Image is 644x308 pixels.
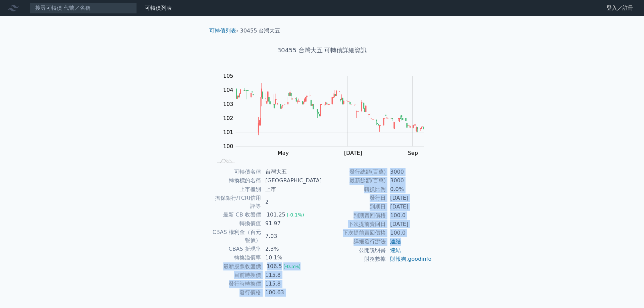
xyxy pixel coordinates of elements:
[212,228,261,245] td: CBAS 權利金（百元報價）
[212,185,261,194] td: 上市櫃別
[220,73,434,156] g: Chart
[212,210,261,219] td: 最新 CB 收盤價
[322,229,386,237] td: 下次提前賣回價格
[386,176,432,185] td: 3000
[408,256,431,262] a: goodinfo
[265,211,287,219] div: 101.25
[322,220,386,229] td: 下次提前賣回日
[287,212,304,218] span: (-0.1%)
[386,202,432,211] td: [DATE]
[601,3,639,13] a: 登入／註冊
[261,176,322,185] td: [GEOGRAPHIC_DATA]
[610,276,644,308] iframe: Chat Widget
[322,176,386,185] td: 最新餘額(百萬)
[278,150,289,156] tspan: May
[212,288,261,297] td: 發行價格
[265,262,283,270] div: 106.5
[145,5,172,11] a: 可轉債列表
[30,2,137,14] input: 搜尋可轉債 代號／名稱
[223,87,233,93] tspan: 104
[212,262,261,271] td: 最新股票收盤價
[610,276,644,308] div: 聊天小工具
[322,246,386,255] td: 公開說明書
[390,256,406,262] a: 財報狗
[212,176,261,185] td: 轉換標的名稱
[322,255,386,263] td: 財務數據
[322,211,386,220] td: 到期賣回價格
[261,245,322,253] td: 2.3%
[322,202,386,211] td: 到期日
[386,229,432,237] td: 100.0
[212,168,261,176] td: 可轉債名稱
[322,194,386,202] td: 發行日
[261,185,322,194] td: 上市
[204,46,440,55] h1: 30455 台灣大五 可轉債詳細資訊
[386,211,432,220] td: 100.0
[261,219,322,228] td: 91.97
[386,185,432,194] td: 0.0%
[209,27,238,35] li: ›
[212,245,261,253] td: CBAS 折現率
[322,237,386,246] td: 詳細發行辦法
[212,271,261,280] td: 目前轉換價
[322,168,386,176] td: 發行總額(百萬)
[212,280,261,288] td: 發行時轉換價
[261,194,322,210] td: 2
[261,168,322,176] td: 台灣大五
[408,150,418,156] tspan: Sep
[223,73,233,79] tspan: 105
[386,220,432,229] td: [DATE]
[386,255,432,263] td: ,
[240,27,280,35] li: 30455 台灣大五
[212,194,261,210] td: 擔保銀行/TCRI信用評等
[261,228,322,245] td: 7.03
[386,168,432,176] td: 3000
[261,253,322,262] td: 10.1%
[223,101,233,107] tspan: 103
[283,264,301,269] span: (-0.5%)
[223,143,233,149] tspan: 100
[386,194,432,202] td: [DATE]
[261,271,322,280] td: 115.8
[212,253,261,262] td: 轉換溢價率
[212,219,261,228] td: 轉換價值
[390,238,401,245] a: 連結
[223,129,233,135] tspan: 101
[322,185,386,194] td: 轉換比例
[261,288,322,297] td: 100.63
[209,27,236,34] a: 可轉債列表
[261,280,322,288] td: 115.8
[344,150,362,156] tspan: [DATE]
[390,247,401,253] a: 連結
[223,115,233,121] tspan: 102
